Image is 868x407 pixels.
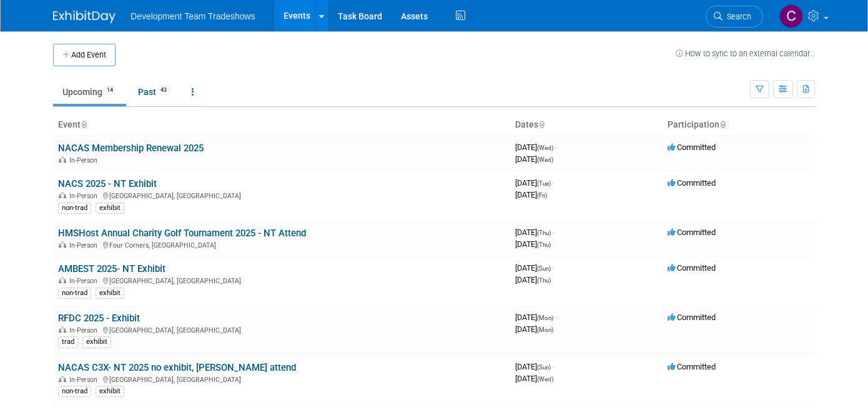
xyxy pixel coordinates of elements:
[537,364,551,371] span: (Sun)
[96,386,124,397] div: exhibit
[663,114,815,136] th: Participation
[515,313,557,322] span: [DATE]
[69,241,101,249] span: In-Person
[69,277,101,285] span: In-Person
[668,362,716,371] span: Committed
[515,190,547,199] span: [DATE]
[515,143,557,152] span: [DATE]
[553,263,555,273] span: -
[96,203,124,214] div: exhibit
[537,156,553,163] span: (Wed)
[515,228,555,237] span: [DATE]
[58,336,78,348] div: trad
[553,362,555,371] span: -
[668,228,716,237] span: Committed
[58,228,306,239] a: HMSHost Annual Charity Golf Tournament 2025 - NT Attend
[515,324,553,334] span: [DATE]
[515,239,551,249] span: [DATE]
[515,275,551,284] span: [DATE]
[53,11,116,23] img: ExhibitDay
[58,143,204,154] a: NACAS Membership Renewal 2025
[537,144,553,151] span: (Wed)
[59,376,66,382] img: In-Person Event
[537,180,551,187] span: (Tue)
[131,11,255,21] span: Development Team Tradeshows
[96,288,124,299] div: exhibit
[723,12,751,21] span: Search
[537,326,553,333] span: (Mon)
[59,192,66,198] img: In-Person Event
[537,229,551,236] span: (Thu)
[537,241,551,248] span: (Thu)
[59,156,66,163] img: In-Person Event
[538,119,545,129] a: Sort by Start Date
[103,86,117,95] span: 14
[59,326,66,333] img: In-Person Event
[157,86,170,95] span: 43
[58,313,140,324] a: RFDC 2025 - Exhibit
[706,6,763,28] a: Search
[59,241,66,248] img: In-Person Event
[537,265,551,272] span: (Sun)
[515,178,555,188] span: [DATE]
[537,277,551,284] span: (Thu)
[555,313,557,322] span: -
[53,80,126,104] a: Upcoming14
[668,178,716,188] span: Committed
[553,178,555,188] span: -
[58,374,505,384] div: [GEOGRAPHIC_DATA], [GEOGRAPHIC_DATA]
[58,288,91,299] div: non-trad
[53,44,116,66] button: Add Event
[81,119,87,129] a: Sort by Event Name
[58,190,505,200] div: [GEOGRAPHIC_DATA], [GEOGRAPHIC_DATA]
[668,143,716,152] span: Committed
[537,376,553,383] span: (Wed)
[515,362,555,371] span: [DATE]
[69,192,101,200] span: In-Person
[82,336,111,348] div: exhibit
[58,362,296,373] a: NACAS C3X- NT 2025 no exhibit, [PERSON_NAME] attend
[58,263,165,274] a: AMBEST 2025- NT Exhibit
[668,263,716,273] span: Committed
[58,386,91,397] div: non-trad
[537,314,553,321] span: (Mon)
[58,178,157,189] a: NACS 2025 - NT Exhibit
[719,119,726,129] a: Sort by Participation Type
[676,49,815,58] a: How to sync to an external calendar...
[129,80,180,104] a: Past43
[515,154,553,164] span: [DATE]
[69,376,101,384] span: In-Person
[553,228,555,237] span: -
[779,4,803,28] img: Courtney Perkins
[69,156,101,164] span: In-Person
[668,313,716,322] span: Committed
[59,277,66,283] img: In-Person Event
[515,374,553,383] span: [DATE]
[58,203,91,214] div: non-trad
[58,239,505,249] div: Four Corners, [GEOGRAPHIC_DATA]
[53,114,510,136] th: Event
[58,324,505,334] div: [GEOGRAPHIC_DATA], [GEOGRAPHIC_DATA]
[555,143,557,152] span: -
[69,326,101,334] span: In-Person
[58,275,505,285] div: [GEOGRAPHIC_DATA], [GEOGRAPHIC_DATA]
[510,114,663,136] th: Dates
[515,263,555,273] span: [DATE]
[537,192,547,199] span: (Fri)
